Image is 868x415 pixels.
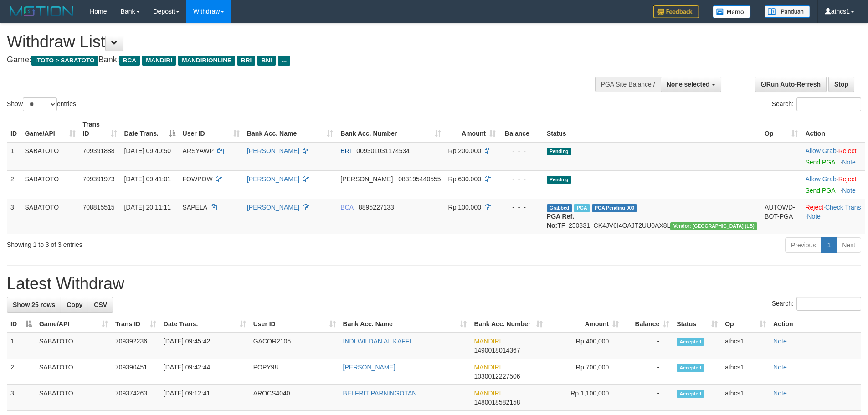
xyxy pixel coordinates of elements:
[183,204,207,211] span: SAPELA
[112,333,160,359] td: 709392236
[622,359,673,385] td: -
[94,301,107,308] span: CSV
[21,199,79,234] td: SABATOTO
[7,33,570,51] h1: Withdraw List
[448,175,481,183] span: Rp 630.000
[340,204,353,211] span: BCA
[547,213,574,229] b: PGA Ref. No:
[250,316,339,333] th: User ID: activate to sort column ascending
[243,116,337,142] th: Bank Acc. Name: activate to sort column ascending
[398,175,441,183] span: Copy 083195440555 to clipboard
[7,142,21,171] td: 1
[546,385,622,411] td: Rp 1,100,000
[772,297,861,311] label: Search:
[503,146,539,155] div: - - -
[67,301,82,308] span: Copy
[83,147,115,154] span: 709391888
[343,338,411,345] a: INDI WILDAN AL KAFFI
[842,187,856,194] a: Note
[160,316,250,333] th: Date Trans.: activate to sort column ascending
[622,316,673,333] th: Balance: activate to sort column ascending
[474,364,501,371] span: MANDIRI
[761,199,801,234] td: AUTOWD-BOT-PGA
[31,56,98,66] span: ITOTO > SABATOTO
[721,385,770,411] td: athcs1
[21,170,79,199] td: SABATOTO
[805,175,836,183] a: Allow Grab
[801,170,865,199] td: ·
[7,275,861,293] h1: Latest Withdraw
[653,5,699,18] img: Feedback.jpg
[622,385,673,411] td: -
[805,147,836,154] a: Allow Grab
[36,333,112,359] td: SABATOTO
[796,297,861,311] input: Search:
[765,5,810,18] img: panduan.png
[7,297,61,313] a: Show 25 rows
[278,56,290,66] span: ...
[7,199,21,234] td: 3
[661,77,721,92] button: None selected
[677,338,704,346] span: Accepted
[801,116,865,142] th: Action
[721,316,770,333] th: Op: activate to sort column ascending
[755,77,827,92] a: Run Auto-Refresh
[7,97,76,111] label: Show entries
[339,316,471,333] th: Bank Acc. Name: activate to sort column ascending
[677,364,704,372] span: Accepted
[250,359,339,385] td: POPY98
[801,199,865,234] td: · ·
[237,56,255,66] span: BRI
[807,213,821,220] a: Note
[79,116,121,142] th: Trans ID: activate to sort column ascending
[842,159,856,166] a: Note
[547,148,571,155] span: Pending
[359,204,394,211] span: Copy 8895227133 to clipboard
[595,77,661,92] div: PGA Site Balance /
[474,338,501,345] span: MANDIRI
[160,385,250,411] td: [DATE] 09:12:41
[713,5,751,18] img: Button%20Memo.svg
[667,81,710,88] span: None selected
[592,204,637,212] span: PGA Pending
[796,97,861,111] input: Search:
[770,316,861,333] th: Action
[805,147,838,154] span: ·
[83,175,115,183] span: 709391973
[7,333,36,359] td: 1
[88,297,113,313] a: CSV
[112,316,160,333] th: Trans ID: activate to sort column ascending
[474,399,520,406] span: Copy 1480018582158 to clipboard
[474,347,520,354] span: Copy 1490018014367 to clipboard
[160,359,250,385] td: [DATE] 09:42:44
[343,364,395,371] a: [PERSON_NAME]
[112,359,160,385] td: 709390451
[801,142,865,171] td: ·
[340,147,351,154] span: BRI
[805,159,835,166] a: Send PGA
[7,359,36,385] td: 2
[23,97,57,111] select: Showentries
[142,56,176,66] span: MANDIRI
[448,204,481,211] span: Rp 100.000
[821,237,837,253] a: 1
[503,203,539,212] div: - - -
[838,147,857,154] a: Reject
[250,333,339,359] td: GACOR2105
[773,338,787,345] a: Note
[547,176,571,184] span: Pending
[36,359,112,385] td: SABATOTO
[773,364,787,371] a: Note
[121,116,179,142] th: Date Trans.: activate to sort column descending
[7,116,21,142] th: ID
[7,170,21,199] td: 2
[785,237,822,253] a: Previous
[805,204,823,211] a: Reject
[547,204,572,212] span: Grabbed
[183,175,213,183] span: FOWPOW
[160,333,250,359] td: [DATE] 09:45:42
[36,316,112,333] th: Game/API: activate to sort column ascending
[112,385,160,411] td: 709374263
[805,187,835,194] a: Send PGA
[124,175,171,183] span: [DATE] 09:41:01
